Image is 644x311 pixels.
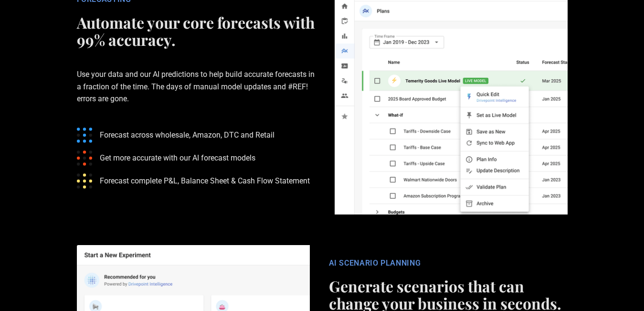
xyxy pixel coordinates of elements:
[329,258,568,268] div: AI SCENARIO PLANNING
[100,152,255,164] p: Get more accurate with our AI forecast models
[77,53,316,120] p: Use your data and our AI predictions to help build accurate forecasts in a fraction of the time. ...
[100,129,274,141] p: Forecast across wholesale, Amazon, DTC and Retail
[100,175,310,187] p: Forecast complete P&L, Balance Sheet & Cash Flow Statement
[77,14,316,48] h2: Automate your core forecasts with 99% accuracy.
